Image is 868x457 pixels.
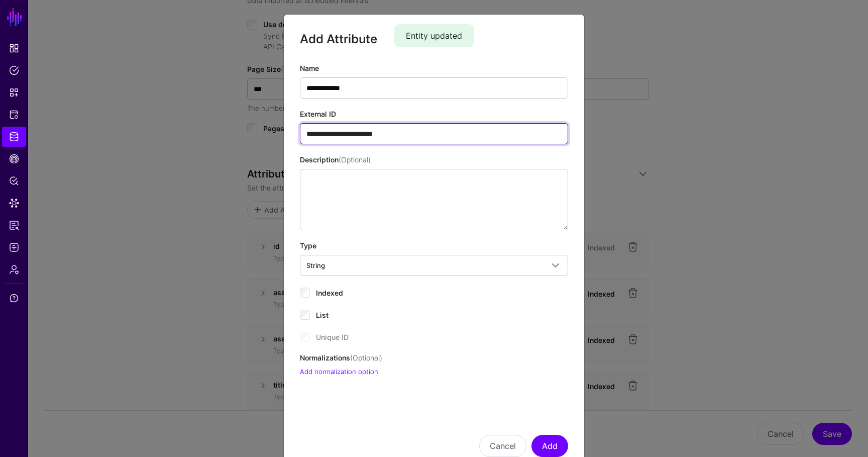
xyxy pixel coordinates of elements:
[300,63,319,73] label: Name
[316,333,349,341] span: Unique ID
[316,289,343,297] span: Indexed
[350,353,382,362] span: (Optional)
[300,240,316,251] label: Type
[339,155,371,164] span: (Optional)
[394,24,474,47] div: Entity updated
[479,435,526,457] button: Cancel
[300,31,568,48] h2: Add Attribute
[300,154,371,165] label: Description
[300,352,382,363] label: Normalizations
[300,109,336,119] label: External ID
[306,261,325,269] span: String
[531,435,568,457] button: Add
[300,368,378,376] a: Add normalization option
[316,311,329,319] span: List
